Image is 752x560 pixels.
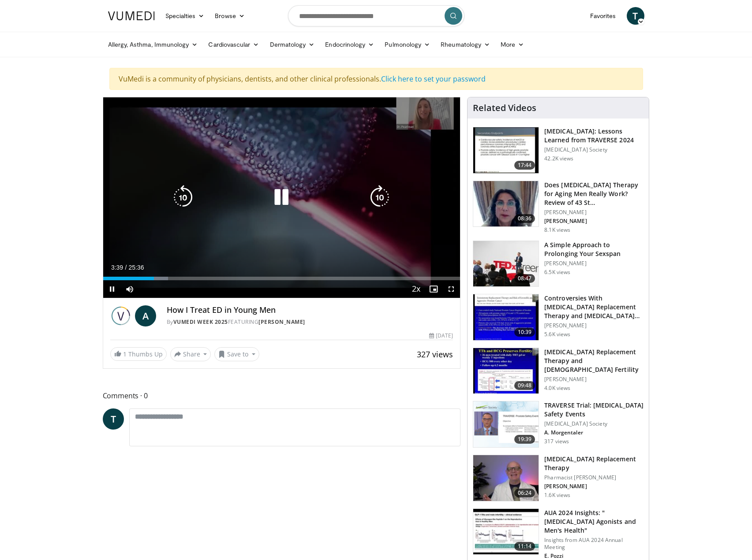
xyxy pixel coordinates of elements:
[514,328,535,337] span: 10:39
[544,385,570,392] p: 4.0K views
[435,36,495,53] a: Rheumatology
[544,294,644,320] h3: Controversies With [MEDICAL_DATA] Replacement Therapy and [MEDICAL_DATA] Can…
[514,274,535,283] span: 08:47
[203,36,264,53] a: Cardiovascular
[544,455,644,472] h3: [MEDICAL_DATA] Replacement Therapy
[544,218,644,225] p: [PERSON_NAME]
[544,127,644,145] h3: [MEDICAL_DATA]: Lessons Learned from TRAVERSE 2024
[544,429,644,436] p: A. Morgentaler
[381,74,486,84] a: Click here to set your password
[544,269,570,276] p: 6.5K views
[170,347,211,361] button: Share
[473,127,539,173] img: 1317c62a-2f0d-4360-bee0-b1bff80fed3c.150x105_q85_crop-smart_upscale.jpg
[214,347,259,361] button: Save to
[103,277,460,280] div: Progress Bar
[103,390,461,401] span: Comments 0
[110,305,131,326] img: Vumedi Week 2025
[473,348,644,394] a: 09:48 [MEDICAL_DATA] Replacement Therapy and [DEMOGRAPHIC_DATA] Fertility [PERSON_NAME] 4.0K views
[473,103,536,113] h4: Related Videos
[544,401,644,419] h3: TRAVERSE Trial: [MEDICAL_DATA] Safety Events
[121,280,138,298] button: Mute
[514,435,535,444] span: 19:39
[473,181,539,227] img: 4d4bce34-7cbb-4531-8d0c-5308a71d9d6c.150x105_q85_crop-smart_upscale.jpg
[429,332,453,340] div: [DATE]
[109,68,643,90] div: VuMedi is a community of physicians, dentists, and other clinical professionals.
[473,455,644,501] a: 06:24 [MEDICAL_DATA] Replacement Therapy Pharmacist [PERSON_NAME] [PERSON_NAME] 1.6K views
[473,348,539,394] img: 58e29ddd-d015-4cd9-bf96-f28e303b730c.150x105_q85_crop-smart_upscale.jpg
[110,347,167,361] a: 1 Thumbs Up
[407,280,425,298] button: Playback Rate
[103,408,124,430] a: T
[173,318,228,326] a: Vumedi Week 2025
[128,264,144,271] span: 25:36
[514,214,535,223] span: 08:36
[103,280,121,298] button: Pause
[544,492,570,499] p: 1.6K views
[265,36,320,53] a: Dermatology
[544,322,644,329] p: [PERSON_NAME]
[544,331,570,338] p: 5.6K views
[473,294,644,341] a: 10:39 Controversies With [MEDICAL_DATA] Replacement Therapy and [MEDICAL_DATA] Can… [PERSON_NAME]...
[544,241,644,258] h3: A Simple Approach to Prolonging Your Sexspan
[514,542,535,551] span: 11:14
[473,241,644,287] a: 08:47 A Simple Approach to Prolonging Your Sexspan [PERSON_NAME] 6.5K views
[473,455,539,501] img: e23de6d5-b3cf-4de1-8780-c4eec047bbc0.150x105_q85_crop-smart_upscale.jpg
[135,305,156,326] a: A
[514,489,535,497] span: 06:24
[585,7,621,25] a: Favorites
[473,127,644,174] a: 17:44 [MEDICAL_DATA]: Lessons Learned from TRAVERSE 2024 [MEDICAL_DATA] Society 42.2K views
[544,226,570,234] p: 8.1K views
[123,350,127,358] span: 1
[379,36,435,53] a: Pulmonology
[473,241,539,287] img: c4bd4661-e278-4c34-863c-57c104f39734.150x105_q85_crop-smart_upscale.jpg
[111,264,123,271] span: 3:39
[627,7,644,25] a: T
[514,381,535,390] span: 09:48
[514,161,535,170] span: 17:44
[125,264,127,271] span: /
[320,36,379,53] a: Endocrinology
[495,36,529,53] a: More
[544,508,644,535] h3: AUA 2024 Insights: " [MEDICAL_DATA] Agonists and Men's Health"
[544,181,644,207] h3: Does [MEDICAL_DATA] Therapy for Aging Men Really Work? Review of 43 St…
[544,348,644,374] h3: [MEDICAL_DATA] Replacement Therapy and [DEMOGRAPHIC_DATA] Fertility
[544,537,644,551] p: Insights from AUA 2024 Annual Meeting
[544,420,644,427] p: [MEDICAL_DATA] Society
[544,483,644,490] p: [PERSON_NAME]
[544,553,644,560] p: E. Pozzi
[103,36,203,53] a: Allergy, Asthma, Immunology
[544,376,644,383] p: [PERSON_NAME]
[258,318,305,326] a: [PERSON_NAME]
[417,349,453,360] span: 327 views
[160,7,210,25] a: Specialties
[473,401,644,448] a: 19:39 TRAVERSE Trial: [MEDICAL_DATA] Safety Events [MEDICAL_DATA] Society A. Morgentaler 317 views
[544,260,644,267] p: [PERSON_NAME]
[210,7,250,25] a: Browse
[108,11,155,20] img: VuMedi Logo
[473,509,539,555] img: 4d022421-20df-4b46-86b4-3f7edf7cbfde.150x105_q85_crop-smart_upscale.jpg
[288,5,464,26] input: Search topics, interventions
[544,209,644,216] p: [PERSON_NAME]
[544,438,569,445] p: 317 views
[473,294,539,340] img: 418933e4-fe1c-4c2e-be56-3ce3ec8efa3b.150x105_q85_crop-smart_upscale.jpg
[425,280,442,298] button: Enable picture-in-picture mode
[544,474,644,481] p: Pharmacist [PERSON_NAME]
[167,318,453,326] div: By FEATURING
[167,305,453,315] h4: How I Treat ED in Young Men
[442,280,460,298] button: Fullscreen
[473,181,644,234] a: 08:36 Does [MEDICAL_DATA] Therapy for Aging Men Really Work? Review of 43 St… [PERSON_NAME] [PERS...
[473,401,539,447] img: 9812f22f-d817-4923-ae6c-a42f6b8f1c21.png.150x105_q85_crop-smart_upscale.png
[103,97,460,298] video-js: Video Player
[544,146,644,153] p: [MEDICAL_DATA] Society
[544,155,573,162] p: 42.2K views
